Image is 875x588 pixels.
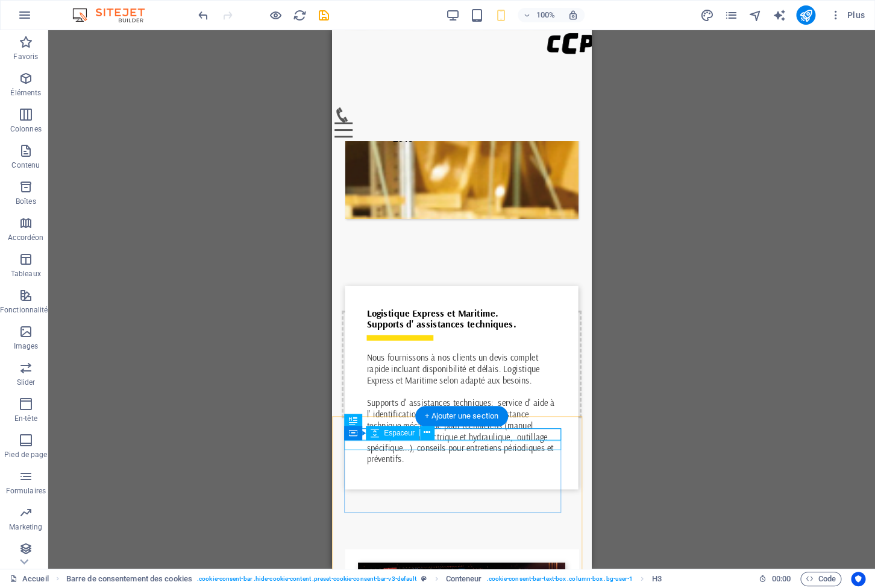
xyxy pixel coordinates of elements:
[445,572,481,586] span: Cliquez pour sélectionner. Double-cliquez pour modifier.
[10,280,249,388] div: Déposer le contenu ici
[16,197,36,206] p: Boîtes
[11,160,40,170] p: Contenu
[10,124,42,134] p: Colonnes
[421,575,427,582] i: Cet élément est une présélection personnalisable.
[197,572,416,586] span: . cookie-consent-bar .hide-cookie-content .preset-cookie-consent-bar-v3-default
[724,8,738,22] button: pages
[14,341,39,351] p: Images
[13,52,38,62] p: Favoris
[772,8,786,22] i: AI Writer
[800,572,841,586] button: Code
[69,8,160,22] img: Editor Logo
[700,8,713,22] i: Design (Ctrl+Alt+Y)
[10,572,49,586] a: Cliquez pour annuler la sélection. Double-cliquez pour ouvrir Pages.
[851,572,865,586] button: Usercentrics
[10,88,41,98] p: Éléments
[825,5,870,25] button: Plus
[536,8,555,22] h6: 100%
[66,572,662,586] nav: breadcrumb
[700,8,714,22] button: design
[724,8,738,22] i: Pages (Ctrl+Alt+S)
[748,8,762,22] i: Navigateur
[830,9,865,21] span: Plus
[806,572,836,586] span: Code
[17,378,36,387] p: Slider
[759,572,791,586] h6: Durée de la session
[567,10,578,21] i: Lors du redimensionnement, ajuster automatiquement le niveau de zoom en fonction de l'appareil sé...
[748,8,762,22] button: navigator
[651,572,661,586] span: Cliquez pour sélectionner. Double-cliquez pour modifier.
[14,414,37,423] p: En-tête
[384,429,415,437] span: Espaceur
[292,8,307,22] button: reload
[66,572,192,586] span: Cliquez pour sélectionner. Double-cliquez pour modifier.
[486,572,633,586] span: . cookie-consent-bar-text-box .column-box .bg-user-1
[316,8,331,22] button: save
[780,574,782,583] span: :
[8,233,43,242] p: Accordéon
[196,8,210,22] button: undo
[11,269,41,279] p: Tableaux
[415,406,508,426] div: + Ajouter une section
[772,8,786,22] button: text_generator
[771,572,790,586] span: 00 00
[796,5,815,25] button: publish
[9,522,42,532] p: Marketing
[4,450,47,460] p: Pied de page
[6,486,46,496] p: Formulaires
[518,8,560,22] button: 100%
[798,8,812,22] i: Publier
